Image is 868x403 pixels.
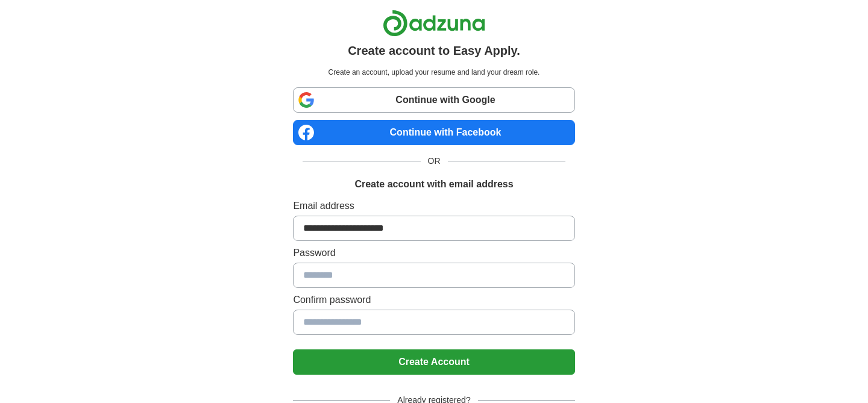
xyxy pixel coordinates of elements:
[421,155,448,167] span: OR
[293,199,574,213] label: Email address
[383,10,485,37] img: Adzuna logo
[293,87,574,113] a: Continue with Google
[293,349,574,375] button: Create Account
[293,246,574,260] label: Password
[354,177,513,192] h1: Create account with email address
[295,67,572,78] p: Create an account, upload your resume and land your dream role.
[293,293,574,307] label: Confirm password
[348,42,520,60] h1: Create account to Easy Apply.
[293,120,574,145] a: Continue with Facebook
